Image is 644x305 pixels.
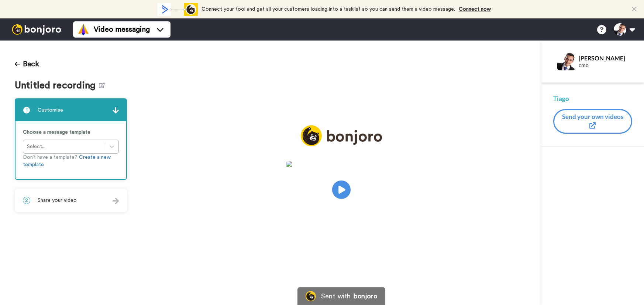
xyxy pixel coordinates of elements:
[15,80,99,91] span: Untitled recording
[301,125,382,146] img: logo_full.png
[297,287,385,305] a: Bonjoro LogoSent withbonjoro
[286,161,397,167] img: 0c227118-244a-45ba-bfcc-4e0b3daf3371.jpg
[459,7,491,12] a: Connect now
[78,24,89,35] img: vm-color.svg
[579,55,632,62] div: [PERSON_NAME]
[306,291,316,301] img: Bonjoro Logo
[23,155,111,167] a: Create a new template
[113,107,119,113] img: arrow.svg
[157,3,198,16] div: animation
[38,106,63,114] span: Customise
[113,198,119,204] img: arrow.svg
[553,94,632,103] div: Tiago
[15,189,127,212] div: 2Share your video
[202,7,455,12] span: Connect your tool and get all your customers loading into a tasklist so you can send them a video...
[579,62,632,69] div: cmo
[23,154,119,168] p: Don’t have a template?
[9,24,64,35] img: bj-logo-header-white.svg
[557,53,575,70] img: Profile Image
[23,106,30,114] span: 1
[23,197,30,204] span: 2
[38,197,77,204] span: Share your video
[553,109,632,134] button: Send your own videos
[23,129,119,136] p: Choose a message template
[94,24,150,35] span: Video messaging
[321,293,351,299] div: Sent with
[354,293,377,299] div: bonjoro
[15,55,39,73] button: Back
